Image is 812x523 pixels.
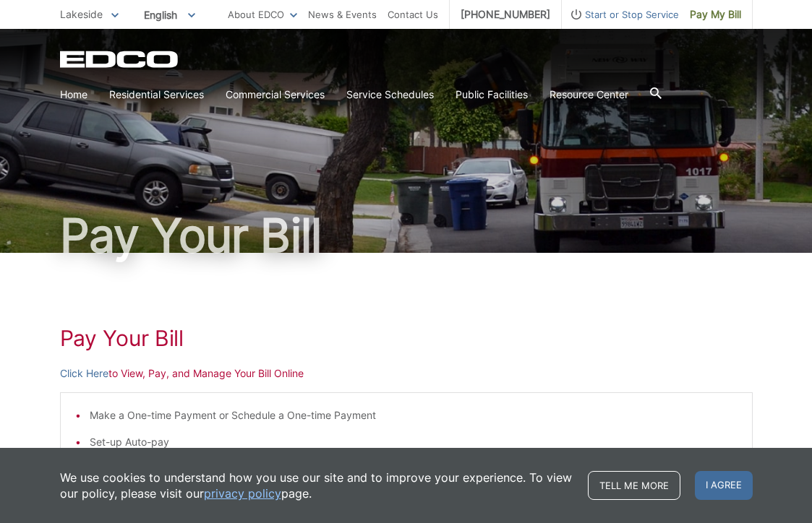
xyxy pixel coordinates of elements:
[60,87,87,103] a: Home
[388,7,438,22] a: Contact Us
[60,366,108,381] a: Click Here
[60,212,753,259] h1: Pay Your Bill
[60,51,180,68] a: EDCD logo. Return to the homepage.
[90,407,738,423] li: Make a One-time Payment or Schedule a One-time Payment
[456,87,528,103] a: Public Facilities
[60,325,753,351] h1: Pay Your Bill
[90,434,738,450] li: Set-up Auto-pay
[226,87,325,103] a: Commercial Services
[690,7,741,22] span: Pay My Bill
[695,471,753,500] span: I agree
[133,3,206,27] span: English
[346,87,434,103] a: Service Schedules
[308,7,377,22] a: News & Events
[204,485,281,501] a: privacy policy
[228,7,297,22] a: About EDCO
[60,8,103,20] span: Lakeside
[60,470,573,501] p: We use cookies to understand how you use our site and to improve your experience. To view our pol...
[109,87,204,103] a: Residential Services
[588,471,680,500] a: Tell me more
[550,87,628,103] a: Resource Center
[60,366,753,381] p: to View, Pay, and Manage Your Bill Online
